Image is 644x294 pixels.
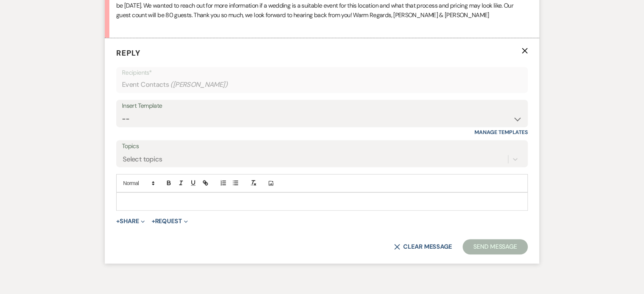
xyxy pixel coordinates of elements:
span: Reply [116,48,141,58]
button: Clear message [394,244,452,250]
div: Select topics [123,154,162,165]
span: + [116,218,120,224]
span: + [152,218,155,224]
p: Recipients* [122,68,522,78]
button: Request [152,218,188,224]
button: Share [116,218,145,224]
a: Manage Templates [474,129,528,136]
button: Send Message [463,239,528,254]
div: Insert Template [122,101,522,112]
label: Topics [122,141,522,152]
span: ( [PERSON_NAME] ) [170,80,227,90]
div: Event Contacts [122,77,522,92]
